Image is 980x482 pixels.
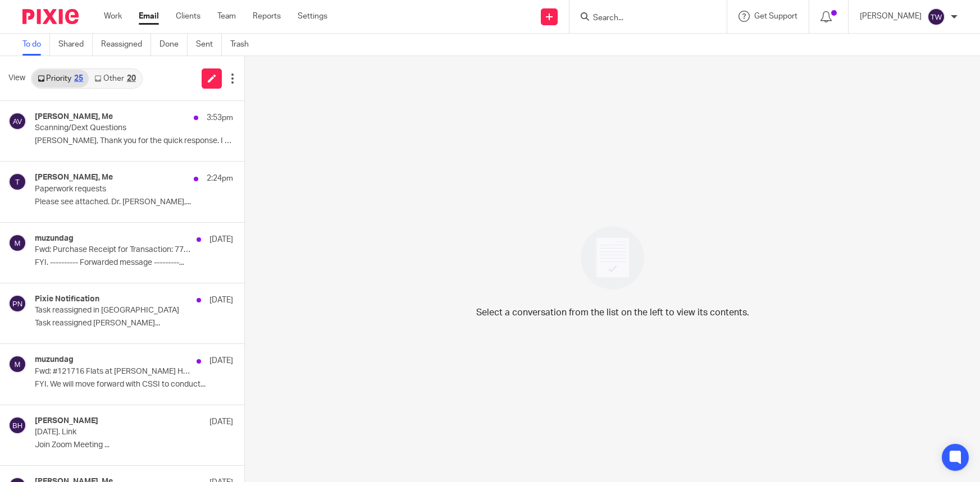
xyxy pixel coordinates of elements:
p: Select a conversation from the list on the left to view its contents. [476,306,749,319]
a: To do [22,34,50,56]
h4: [PERSON_NAME] [35,416,98,426]
h4: Pixie Notification [35,295,99,304]
p: [DATE]. Link [35,428,194,437]
p: [PERSON_NAME] [860,11,922,22]
img: image [573,219,651,297]
a: Reassigned [101,34,151,56]
h4: [PERSON_NAME], Me [35,112,113,122]
p: Fwd: Purchase Receipt for Transaction: 778791013 [35,245,194,255]
input: Search [592,13,693,24]
p: [DATE] [209,234,233,245]
a: Settings [298,11,327,22]
p: 3:53pm [207,112,233,123]
p: FYI. ---------- Forwarded message ---------... [35,258,233,268]
a: Reports [253,11,281,22]
p: 2:24pm [207,173,233,184]
a: Work [104,11,122,22]
a: Shared [58,34,93,56]
img: svg%3E [927,8,945,26]
img: svg%3E [8,355,26,373]
p: Paperwork requests [35,185,194,194]
a: Done [159,34,188,56]
p: Fwd: #121716 Flats at [PERSON_NAME] Holdings [35,367,194,377]
h4: muzundag [35,234,74,244]
p: Task reassigned in [GEOGRAPHIC_DATA] [35,306,194,315]
span: Get Support [754,12,797,20]
a: Team [217,11,236,22]
div: 20 [127,75,136,82]
p: [PERSON_NAME], Thank you for the quick response. I am... [35,136,233,146]
p: [DATE] [209,416,233,428]
a: Other20 [89,70,141,88]
a: Trash [230,34,257,56]
p: [DATE] [209,295,233,306]
a: Clients [176,11,200,22]
p: FYI. We will move forward with CSSI to conduct... [35,380,233,389]
p: Scanning/Dext Questions [35,123,194,133]
a: Email [139,11,159,22]
p: Task reassigned [PERSON_NAME]... [35,319,233,328]
h4: [PERSON_NAME], Me [35,173,113,182]
img: svg%3E [8,112,26,130]
img: svg%3E [8,416,26,434]
a: Priority25 [32,70,89,88]
p: Please see attached. Dr. [PERSON_NAME],... [35,198,233,207]
span: View [8,72,25,84]
h4: muzundag [35,355,74,365]
div: 25 [74,75,83,82]
p: [DATE] [209,355,233,366]
p: Join Zoom Meeting ... [35,440,233,450]
img: svg%3E [8,295,26,313]
img: svg%3E [8,173,26,191]
a: Sent [196,34,222,56]
img: Pixie [22,9,79,24]
img: svg%3E [8,234,26,252]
